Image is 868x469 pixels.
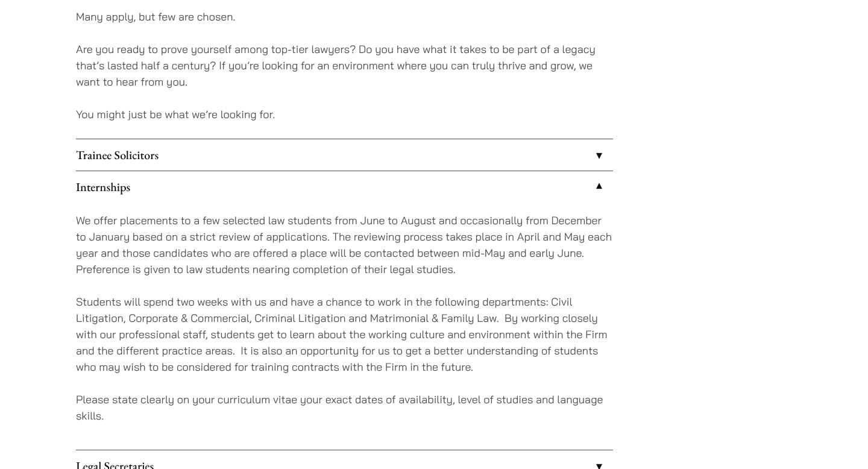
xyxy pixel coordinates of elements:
[76,8,613,25] p: Many apply, but few are chosen.
[76,203,613,450] div: Internships
[76,391,613,424] p: Please state clearly on your curriculum vitae your exact dates of availability, level of studies ...
[76,106,613,122] p: You might just be what we’re looking for.
[76,171,613,203] a: Internships
[76,139,613,171] a: Trainee Solicitors
[76,294,613,375] p: Students will spend two weeks with us and have a chance to work in the following departments: Civ...
[76,41,613,90] p: Are you ready to prove yourself among top-tier lawyers? Do you have what it takes to be part of a...
[76,212,613,277] p: We offer placements to a few selected law students from June to August and occasionally from Dece...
